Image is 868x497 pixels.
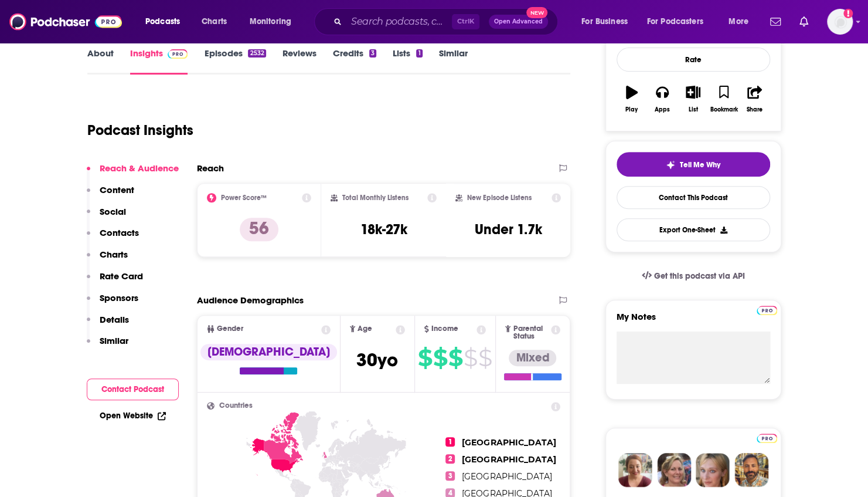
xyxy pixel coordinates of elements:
[168,49,188,59] img: Podchaser Pro
[100,335,128,346] p: Similar
[617,152,770,177] button: tell me why sparkleTell Me Why
[827,9,853,35] button: Show profile menu
[130,48,188,75] a: InsightsPodchaser Pro
[464,349,477,367] span: $
[431,325,458,333] span: Income
[416,49,422,58] div: 1
[747,106,763,113] div: Share
[100,206,126,217] p: Social
[358,325,372,333] span: Age
[757,304,777,315] a: Pro website
[360,221,407,238] h3: 18k-27k
[145,13,180,30] span: Podcasts
[689,106,698,113] div: List
[100,249,128,260] p: Charts
[617,186,770,209] a: Contact This Podcast
[100,163,179,174] p: Reach & Audience
[87,48,114,75] a: About
[87,184,134,206] button: Content
[241,12,307,31] button: open menu
[757,432,777,443] a: Pro website
[100,314,129,325] p: Details
[87,335,128,357] button: Similar
[739,78,770,120] button: Share
[100,411,166,421] a: Open Website
[655,106,670,113] div: Apps
[87,163,179,184] button: Reach & Audience
[240,218,278,241] p: 56
[356,349,398,371] span: 30 yo
[710,106,737,113] div: Bookmark
[617,48,770,72] div: Rate
[87,227,139,249] button: Contacts
[489,15,548,29] button: Open AdvancedNew
[734,453,768,487] img: Jon Profile
[439,48,468,75] a: Similar
[100,227,139,238] p: Contacts
[197,295,304,306] h2: Audience Demographics
[513,325,549,340] span: Parental Status
[200,344,337,360] div: [DEMOGRAPHIC_DATA]
[445,454,455,464] span: 2
[720,12,763,31] button: open menu
[445,437,455,447] span: 1
[795,12,813,32] a: Show notifications dropdown
[346,12,452,31] input: Search podcasts, credits, & more...
[250,13,291,30] span: Monitoring
[87,206,126,228] button: Social
[657,453,691,487] img: Barbara Profile
[87,378,179,400] button: Contact Podcast
[333,48,376,75] a: Credits3
[219,402,253,410] span: Countries
[100,271,143,282] p: Rate Card
[467,194,532,202] h2: New Episode Listens
[462,437,556,448] span: [GEOGRAPHIC_DATA]
[462,454,556,465] span: [GEOGRAPHIC_DATA]
[617,78,647,120] button: Play
[452,14,479,29] span: Ctrl K
[9,11,122,33] img: Podchaser - Follow, Share and Rate Podcasts
[282,48,316,75] a: Reviews
[478,349,492,367] span: $
[87,121,193,139] h1: Podcast Insights
[445,471,455,481] span: 3
[573,12,642,31] button: open menu
[462,471,552,482] span: [GEOGRAPHIC_DATA]
[647,78,678,120] button: Apps
[475,221,542,238] h3: Under 1.7k
[618,453,652,487] img: Sydney Profile
[526,7,547,18] span: New
[632,262,754,290] a: Get this podcast via API
[709,78,739,120] button: Bookmark
[494,19,543,25] span: Open Advanced
[639,12,720,31] button: open menu
[617,311,770,332] label: My Notes
[369,49,376,58] div: 3
[843,9,853,18] svg: Add a profile image
[666,160,675,170] img: tell me why sparkle
[202,13,227,30] span: Charts
[448,349,462,367] span: $
[433,349,447,367] span: $
[100,292,138,303] p: Sponsors
[194,12,234,31] a: Charts
[87,292,138,314] button: Sponsors
[827,9,853,35] img: User Profile
[647,13,703,30] span: For Podcasters
[137,12,195,31] button: open menu
[393,48,422,75] a: Lists1
[204,48,265,75] a: Episodes2532
[87,249,128,271] button: Charts
[617,218,770,241] button: Export One-Sheet
[100,184,134,195] p: Content
[827,9,853,35] span: Logged in as WE_Broadcast
[248,49,265,58] div: 2532
[325,8,569,35] div: Search podcasts, credits, & more...
[221,194,267,202] h2: Power Score™
[680,160,720,170] span: Tell Me Why
[757,434,777,443] img: Podchaser Pro
[678,78,708,120] button: List
[757,306,777,315] img: Podchaser Pro
[765,12,785,32] a: Show notifications dropdown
